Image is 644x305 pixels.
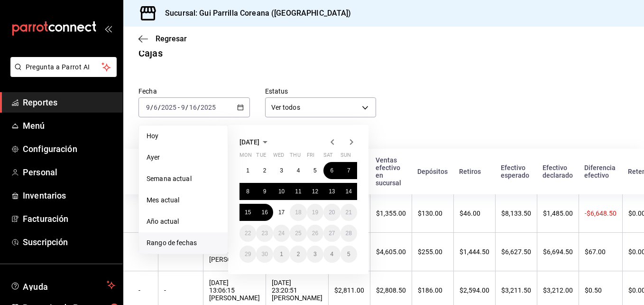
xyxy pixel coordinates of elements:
button: September 20, 2025 [323,204,340,221]
input: -- [189,104,197,111]
button: September 11, 2025 [290,183,306,200]
button: September 2, 2025 [256,162,273,179]
button: September 15, 2025 [239,204,256,221]
abbr: September 8, 2025 [246,188,249,195]
div: $2,808.50 [376,286,406,294]
div: Diferencia efectivo [584,164,616,179]
span: Inventarios [23,189,115,202]
abbr: September 26, 2025 [312,230,318,237]
abbr: September 27, 2025 [329,230,335,237]
abbr: September 23, 2025 [261,230,267,237]
div: $6,627.50 [501,248,531,256]
span: / [185,104,188,111]
abbr: September 19, 2025 [312,209,318,216]
h3: Sucursal: Gui Parrilla Coreana ([GEOGRAPHIC_DATA]) [157,8,351,19]
span: - [178,104,180,111]
abbr: September 2, 2025 [263,167,267,174]
button: [DATE] [239,136,271,148]
span: / [197,104,200,111]
span: Reportes [23,96,115,109]
button: October 3, 2025 [307,246,323,263]
abbr: October 2, 2025 [297,251,300,257]
label: Fecha [138,88,250,95]
div: $1,444.50 [460,248,489,256]
button: October 2, 2025 [290,246,306,263]
div: Ver todos [265,97,377,117]
button: October 4, 2025 [323,246,340,263]
abbr: September 24, 2025 [278,230,285,237]
span: Configuración [23,143,115,155]
abbr: September 9, 2025 [263,188,267,195]
button: September 22, 2025 [239,225,256,242]
span: Menú [23,119,115,132]
span: Semana actual [147,174,220,184]
div: $2,594.00 [460,286,489,294]
abbr: September 16, 2025 [261,209,267,216]
button: September 7, 2025 [340,162,357,179]
abbr: September 22, 2025 [245,230,251,237]
button: September 4, 2025 [290,162,306,179]
div: Depósitos [417,168,448,175]
div: -$6,648.50 [585,210,616,217]
div: - [138,286,152,294]
input: ---- [200,104,216,111]
abbr: September 18, 2025 [295,209,301,216]
abbr: September 14, 2025 [346,188,352,195]
div: - [164,286,197,294]
abbr: Tuesday [256,152,266,162]
span: [DATE] [239,138,259,146]
button: Regresar [138,34,187,43]
abbr: September 6, 2025 [330,167,333,174]
div: $46.00 [460,210,489,217]
abbr: September 7, 2025 [347,167,350,174]
span: Suscripción [23,236,115,248]
abbr: September 5, 2025 [313,167,317,174]
button: September 23, 2025 [256,225,273,242]
a: Pregunta a Parrot AI [7,69,117,79]
button: September 18, 2025 [290,204,306,221]
button: September 16, 2025 [256,204,273,221]
abbr: October 1, 2025 [280,251,283,257]
input: ---- [161,104,177,111]
label: Estatus [265,88,377,95]
div: Efectivo declarado [543,164,573,179]
abbr: September 12, 2025 [312,188,318,195]
button: September 1, 2025 [239,162,256,179]
button: September 30, 2025 [256,246,273,263]
button: September 27, 2025 [323,225,340,242]
abbr: September 1, 2025 [246,167,249,174]
abbr: September 25, 2025 [295,230,301,237]
button: September 28, 2025 [340,225,357,242]
div: [DATE] 23:20:51 [PERSON_NAME] [272,279,322,302]
span: Pregunta a Parrot AI [26,62,102,72]
div: $3,211.50 [501,286,531,294]
div: Efectivo esperado [501,164,531,179]
abbr: Wednesday [273,152,284,162]
button: September 3, 2025 [273,162,290,179]
abbr: September 10, 2025 [278,188,285,195]
abbr: September 11, 2025 [295,188,301,195]
div: Retiros [459,168,489,175]
button: September 9, 2025 [256,183,273,200]
input: -- [181,104,185,111]
div: $67.00 [585,248,616,256]
button: open_drawer_menu [104,25,112,32]
button: Pregunta a Parrot AI [10,57,117,77]
abbr: October 4, 2025 [330,251,333,257]
button: September 25, 2025 [290,225,306,242]
div: [DATE] 13:06:15 [PERSON_NAME] [209,279,260,302]
button: September 17, 2025 [273,204,290,221]
button: September 26, 2025 [307,225,323,242]
div: $6,694.50 [543,248,573,256]
button: October 1, 2025 [273,246,290,263]
abbr: September 29, 2025 [245,251,251,257]
abbr: September 17, 2025 [278,209,285,216]
button: September 12, 2025 [307,183,323,200]
abbr: September 13, 2025 [329,188,335,195]
button: September 6, 2025 [323,162,340,179]
span: Año actual [147,217,220,227]
abbr: September 30, 2025 [261,251,267,257]
div: $2,811.00 [334,286,364,294]
abbr: September 4, 2025 [297,167,300,174]
button: October 5, 2025 [340,246,357,263]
